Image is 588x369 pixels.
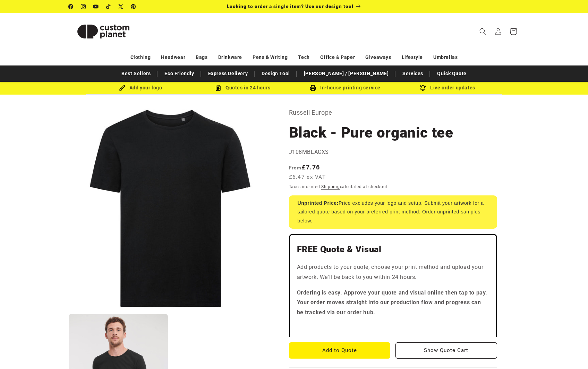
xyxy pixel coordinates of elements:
a: Drinkware [218,51,242,63]
a: Quick Quote [434,68,470,80]
a: [PERSON_NAME] / [PERSON_NAME] [300,68,392,80]
a: Eco Friendly [161,68,197,80]
img: Brush Icon [119,85,125,91]
a: Headwear [161,51,185,63]
div: Add your logo [90,84,192,92]
button: Add to Quote [289,342,391,359]
span: J108MBLACXS [289,149,329,155]
img: Custom Planet [69,16,138,47]
span: Looking to order a single item? Use our design tool [227,3,353,9]
span: £6.47 ex VAT [289,173,326,181]
a: Custom Planet [66,13,140,50]
img: In-house printing [310,85,316,91]
div: Taxes included. calculated at checkout. [289,183,497,190]
a: Tech [298,51,309,63]
a: Services [399,68,427,80]
p: Russell Europe [289,107,497,118]
a: Bags [196,51,207,63]
a: Clothing [130,51,151,63]
strong: £7.76 [289,164,320,171]
a: Office & Paper [320,51,355,63]
div: Live order updates [397,84,499,92]
a: Shipping [321,184,340,189]
a: Design Tool [258,68,293,80]
iframe: Customer reviews powered by Trustpilot [297,323,489,330]
h1: Black - Pure organic tee [289,123,497,142]
div: In-house printing service [294,84,397,92]
strong: Ordering is easy. Approve your quote and visual online then tap to pay. Your order moves straight... [297,289,488,316]
button: Show Quote Cart [395,342,497,359]
a: Best Sellers [118,68,154,80]
img: Order Updates Icon [215,85,221,91]
div: Price excludes your logo and setup. Submit your artwork for a tailored quote based on your prefer... [289,195,497,229]
span: From [289,165,302,170]
img: Order updates [420,85,426,91]
a: Lifestyle [402,51,423,63]
summary: Search [475,24,491,39]
a: Express Delivery [205,68,252,80]
h2: FREE Quote & Visual [297,244,489,255]
div: Quotes in 24 hours [192,84,294,92]
strong: Unprinted Price: [298,200,339,206]
a: Umbrellas [433,51,458,63]
a: Pens & Writing [253,51,288,63]
p: Add products to your quote, choose your print method and upload your artwork. We'll be back to yo... [297,262,489,282]
a: Giveaways [365,51,391,63]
